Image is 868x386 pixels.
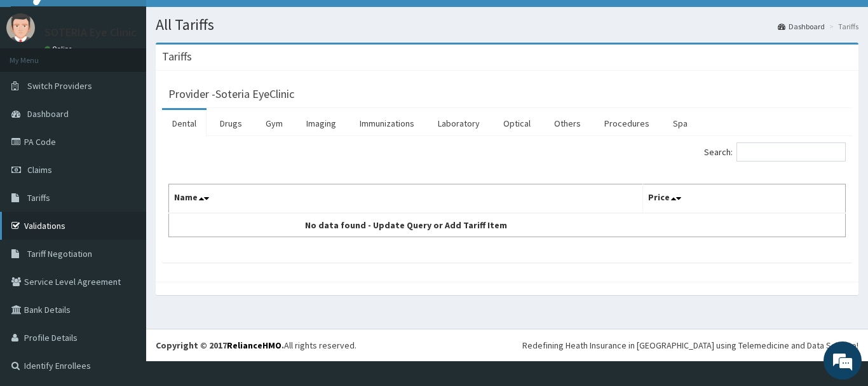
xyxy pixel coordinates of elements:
[522,339,858,352] div: Redefining Heath Insurance in [GEOGRAPHIC_DATA] using Telemedicine and Data Science!
[169,184,643,214] th: Name
[349,110,424,137] a: Immunizations
[169,213,643,237] td: No data found - Update Query or Add Tariff Item
[27,164,52,176] span: Claims
[296,110,346,137] a: Imaging
[663,110,698,137] a: Spa
[255,110,293,137] a: Gym
[778,21,825,32] a: Dashboard
[736,142,846,162] input: Search:
[642,184,846,214] th: Price
[227,340,281,351] a: RelianceHMO
[27,248,92,259] span: Tariff Negotiation
[27,108,69,120] span: Dashboard
[594,110,660,137] a: Procedures
[156,17,858,33] h1: All Tariffs
[6,13,35,42] img: User Image
[27,80,92,92] span: Switch Providers
[168,88,294,100] h3: Provider - Soteria EyeClinic
[156,340,284,351] strong: Copyright © 2017 .
[44,27,137,38] p: SOTERIA Eye Clinic
[826,21,858,32] li: Tariffs
[27,192,50,203] span: Tariffs
[704,142,846,162] label: Search:
[162,51,192,62] h3: Tariffs
[162,110,207,137] a: Dental
[146,329,868,361] footer: All rights reserved.
[210,110,252,137] a: Drugs
[44,45,75,53] a: Online
[428,110,490,137] a: Laboratory
[493,110,541,137] a: Optical
[544,110,591,137] a: Others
